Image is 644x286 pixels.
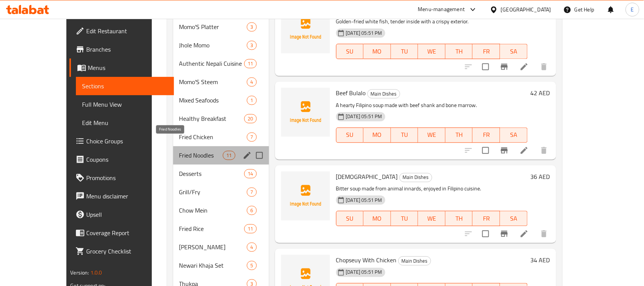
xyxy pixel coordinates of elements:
[86,45,168,54] span: Branches
[391,211,419,226] button: TU
[244,224,256,233] div: items
[340,213,361,224] span: SU
[76,114,174,132] a: Edit Menu
[391,44,419,59] button: TU
[179,114,245,123] span: Healthy Breakfast
[247,22,256,31] div: items
[473,44,500,59] button: FR
[86,247,168,256] span: Grocery Checklist
[364,44,391,59] button: MO
[247,242,256,252] div: items
[245,225,256,232] span: 11
[173,164,269,183] div: Desserts14
[179,224,245,233] span: Fried Rice
[69,58,174,77] a: Menus
[76,77,174,95] a: Sections
[418,211,446,226] button: WE
[82,118,168,127] span: Edit Menu
[76,95,174,114] a: Full Menu View
[173,201,269,219] div: Chow Mein6
[179,206,247,215] span: Chow Mein
[86,210,168,219] span: Upsell
[247,97,256,104] span: 1
[179,77,247,86] span: Momo'S Steem
[82,81,168,91] span: Sections
[179,22,247,31] span: Momo'S Platter
[336,171,398,182] span: [DEMOGRAPHIC_DATA]
[247,262,256,269] span: 5
[86,26,168,36] span: Edit Restaurant
[503,46,525,57] span: SA
[88,63,168,72] span: Menus
[86,228,168,237] span: Coverage Report
[531,88,550,98] h6: 42 AED
[245,60,256,67] span: 11
[478,142,494,158] span: Select to update
[82,100,168,109] span: Full Menu View
[476,46,497,57] span: FR
[495,141,514,159] button: Branch-specific-item
[245,170,256,177] span: 14
[247,207,256,214] span: 6
[418,44,446,59] button: WE
[247,77,256,86] div: items
[446,211,473,226] button: TH
[179,41,247,50] span: Jhole Momo
[399,257,431,265] span: Main Dishes
[343,197,385,204] span: [DATE] 05:51 PM
[398,256,431,265] div: Main Dishes
[69,169,174,187] a: Promotions
[179,169,245,178] span: Desserts
[340,46,361,57] span: SU
[69,205,174,224] a: Upsell
[520,146,529,155] a: Edit menu item
[520,229,529,238] a: Edit menu item
[336,184,528,193] p: Bitter soup made from animal innards, enjoyed in Filipino cuisine.
[367,46,388,57] span: MO
[535,57,553,76] button: delete
[476,129,497,140] span: FR
[247,244,256,251] span: 4
[418,5,465,14] div: Menu-management
[247,261,256,270] div: items
[343,113,385,120] span: [DATE] 05:51 PM
[421,46,443,57] span: WE
[247,96,256,105] div: items
[449,46,470,57] span: TH
[86,136,168,146] span: Choice Groups
[86,173,168,182] span: Promotions
[223,152,235,159] span: 11
[69,40,174,58] a: Branches
[173,128,269,146] div: Fried Chicken7
[364,127,391,143] button: MO
[69,242,174,260] a: Grocery Checklist
[503,213,525,224] span: SA
[173,256,269,275] div: Newari Khaja Set5
[173,18,269,36] div: Momo'S Platter3
[631,5,634,14] span: E
[336,127,364,143] button: SU
[418,127,446,143] button: WE
[367,129,388,140] span: MO
[336,87,366,99] span: Beef Bulalo
[399,173,432,182] div: Main Dishes
[247,78,256,86] span: 4
[368,89,400,98] span: Main Dishes
[173,219,269,238] div: Fried Rice11
[69,150,174,169] a: Coupons
[245,115,256,122] span: 20
[446,44,473,59] button: TH
[179,242,247,252] div: Thakali Khana
[173,146,269,164] div: Fried Noodles11edit
[173,54,269,73] div: Authentic Nepali Cuisine11
[367,89,400,98] div: Main Dishes
[179,59,245,68] span: Authentic Nepali Cuisine
[179,187,247,197] span: Grill/Fry
[364,211,391,226] button: MO
[343,29,385,37] span: [DATE] 05:51 PM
